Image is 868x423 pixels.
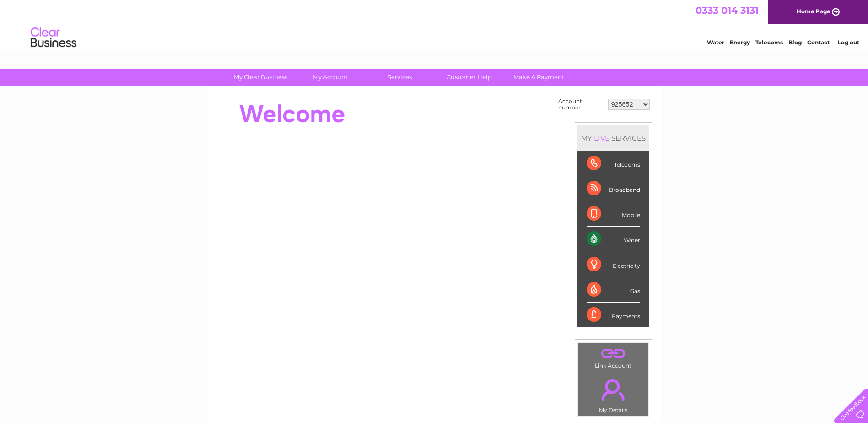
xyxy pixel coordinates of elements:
[431,69,507,86] a: Customer Help
[695,5,759,16] a: 0333 014 3131
[30,24,77,52] img: logo.png
[838,39,859,46] a: Log out
[578,371,649,416] td: My Details
[581,374,646,406] a: .
[587,252,640,277] div: Electricity
[292,69,368,86] a: My Account
[587,176,640,201] div: Broadband
[218,5,651,44] div: Clear Business is a trading name of Verastar Limited (registered in [GEOGRAPHIC_DATA] No. 3667643...
[556,96,606,113] td: Account number
[587,227,640,252] div: Water
[587,277,640,303] div: Gas
[587,151,640,176] div: Telecoms
[707,39,724,46] a: Water
[581,345,646,361] a: .
[501,69,577,86] a: Make A Payment
[788,39,802,46] a: Blog
[362,69,437,86] a: Services
[807,39,830,46] a: Contact
[587,201,640,227] div: Mobile
[577,125,649,151] div: MY SERVICES
[223,69,298,86] a: My Clear Business
[592,134,611,142] div: LIVE
[587,303,640,327] div: Payments
[730,39,750,46] a: Energy
[578,342,649,371] td: Link Account
[755,39,783,46] a: Telecoms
